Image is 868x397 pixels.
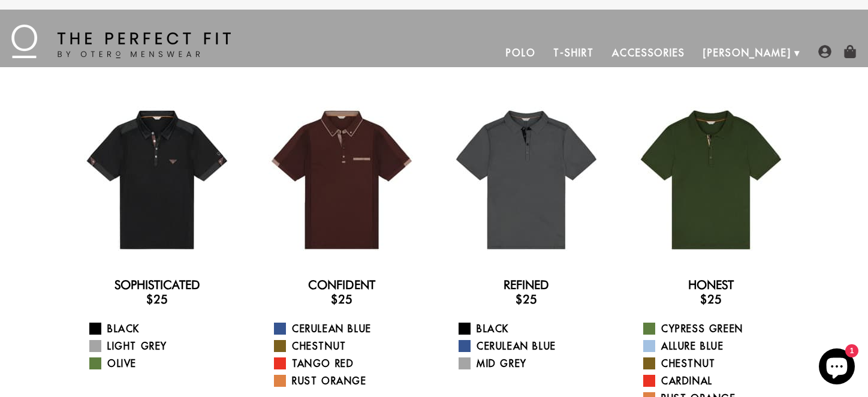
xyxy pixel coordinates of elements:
a: Chestnut [643,356,794,371]
a: Allure Blue [643,339,794,353]
a: Black [459,321,609,336]
img: The Perfect Fit - by Otero Menswear - Logo [11,25,231,58]
a: T-Shirt [544,38,602,67]
a: Mid Grey [459,356,609,371]
a: Cypress Green [643,321,794,336]
a: Confident [308,278,375,292]
a: Cerulean Blue [274,321,424,336]
a: Chestnut [274,339,424,353]
h3: $25 [74,292,240,306]
img: user-account-icon.png [818,45,831,58]
h3: $25 [628,292,794,306]
a: Cardinal [643,374,794,388]
h3: $25 [444,292,609,306]
a: Cerulean Blue [459,339,609,353]
inbox-online-store-chat: Shopify online store chat [815,348,858,387]
a: Sophisticated [114,278,200,292]
a: Polo [497,38,545,67]
a: Light Grey [89,339,240,353]
a: Black [89,321,240,336]
a: Tango Red [274,356,424,371]
a: Honest [688,278,734,292]
a: [PERSON_NAME] [694,38,800,67]
a: Accessories [603,38,694,67]
img: shopping-bag-icon.png [843,45,857,58]
a: Refined [504,278,549,292]
a: Rust Orange [274,374,424,388]
h3: $25 [259,292,424,306]
a: Olive [89,356,240,371]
